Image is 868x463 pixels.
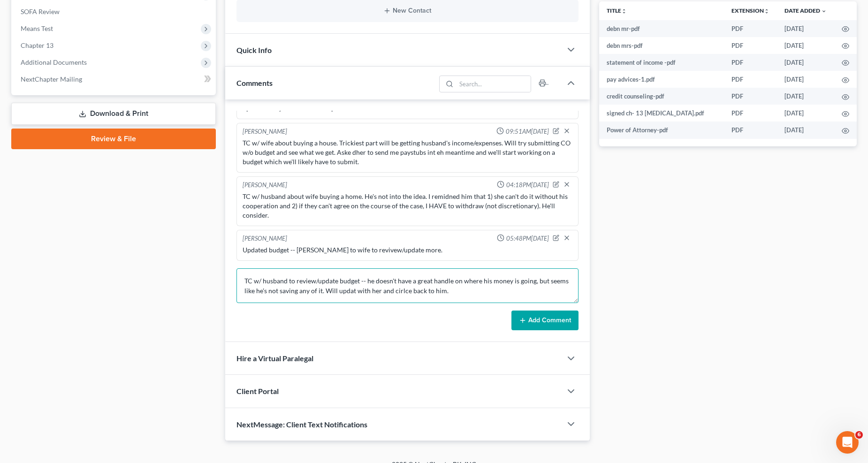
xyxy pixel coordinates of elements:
[724,54,777,71] td: PDF
[243,234,287,243] div: [PERSON_NAME]
[777,54,834,71] td: [DATE]
[777,105,834,121] td: [DATE]
[21,58,87,66] span: Additional Documents
[724,71,777,88] td: PDF
[511,311,579,330] button: Add Comment
[243,181,287,190] div: [PERSON_NAME]
[777,20,834,37] td: [DATE]
[236,420,367,429] span: NextMessage: Client Text Notifications
[506,181,549,190] span: 04:18PM[DATE]
[764,8,769,14] i: unfold_more
[243,192,572,220] div: TC w/ husband about wife buying a home. He's not into the idea. I remidned him that 1) she can't ...
[244,7,571,15] button: New Contact
[13,3,216,20] a: SOFA Review
[724,20,777,37] td: PDF
[836,431,859,454] iframe: Intercom live chat
[21,75,82,83] span: NextChapter Mailing
[731,7,769,14] a: Extensionunfold_more
[21,8,60,15] span: SOFA Review
[599,20,724,37] td: debn mr-pdf
[724,121,777,138] td: PDF
[21,41,53,49] span: Chapter 13
[236,387,279,395] span: Client Portal
[236,78,273,87] span: Comments
[599,37,724,54] td: debn mrs-pdf
[599,71,724,88] td: pay advices-1.pdf
[821,8,827,14] i: expand_more
[13,71,216,88] a: NextChapter Mailing
[621,8,627,14] i: unfold_more
[777,71,834,88] td: [DATE]
[724,88,777,105] td: PDF
[784,7,827,14] a: Date Added expand_more
[724,37,777,54] td: PDF
[777,37,834,54] td: [DATE]
[11,129,216,149] a: Review & File
[506,234,549,243] span: 05:48PM[DATE]
[243,245,572,255] div: Updated budget -- [PERSON_NAME] to wife to revivew/update more.
[243,138,572,167] div: TC w/ wife about buying a house. Trickiest part will be getting husband's income/expenses. Will t...
[607,7,627,14] a: Titleunfold_more
[599,88,724,105] td: credit counseling-pdf
[506,127,549,136] span: 09:51AM[DATE]
[599,121,724,138] td: Power of Attorney-pdf
[777,88,834,105] td: [DATE]
[456,76,531,92] input: Search...
[243,127,287,137] div: [PERSON_NAME]
[236,354,313,363] span: Hire a Virtual Paralegal
[724,105,777,121] td: PDF
[599,105,724,121] td: signed ch- 13 [MEDICAL_DATA].pdf
[855,431,863,439] span: 6
[236,46,272,54] span: Quick Info
[599,54,724,71] td: statement of income -pdf
[777,121,834,138] td: [DATE]
[21,24,53,32] span: Means Test
[11,103,216,125] a: Download & Print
